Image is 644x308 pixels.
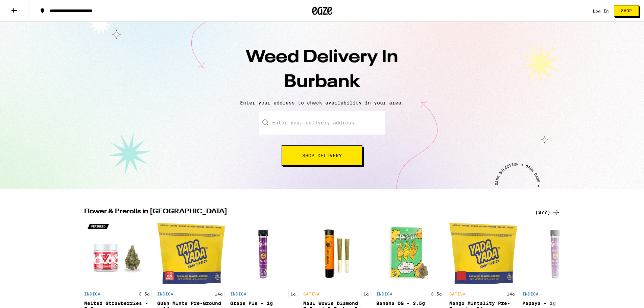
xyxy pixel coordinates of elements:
p: Enter your address to check availability in your area. [7,100,637,105]
p: 14g [213,291,225,297]
p: 1g [361,291,371,297]
div: Banana OG - 3.5g [376,301,444,306]
div: Papaya - 1g [522,301,590,306]
p: INDICA [230,292,246,296]
button: Shop Delivery [282,145,362,166]
span: Burbank [284,73,360,91]
img: Gelato - Papaya - 1g [522,220,590,287]
span: Shop Delivery [302,153,342,158]
img: Yada Yada - Mango Mintality Pre-Ground - 14g [449,220,517,287]
button: Shop [614,5,639,17]
h2: Flower & Prerolls in [GEOGRAPHIC_DATA] [84,208,527,216]
p: 3.5g [429,291,444,297]
input: Enter your delivery address [259,111,385,135]
a: (377) [535,208,560,216]
p: INDICA [522,292,539,296]
img: Anarchy - Banana OG - 3.5g [376,220,444,287]
img: Yada Yada - Gush Mints Pre-Ground - 14g [157,220,225,287]
div: Grape Pie - 1g [230,301,298,306]
p: SATIVA [449,292,466,296]
img: Gelato - Grape Pie - 1g [230,220,298,287]
a: Log In [593,9,609,13]
p: INDICA [157,292,173,296]
span: Shop [621,9,632,13]
p: 14g [505,291,517,297]
p: 1g [288,291,298,297]
img: Ember Valley - Melted Strawberries - 3.5g [84,220,152,287]
p: 3.5g [137,291,152,297]
a: Shop [609,5,644,17]
p: INDICA [376,292,392,296]
img: Circles Eclipse - Maui Wowie Diamond Infused 2-Pack - 1g [303,220,371,287]
p: INDICA [84,292,100,296]
p: SATIVA [303,292,319,296]
h1: Weed Delivery In [204,45,440,95]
